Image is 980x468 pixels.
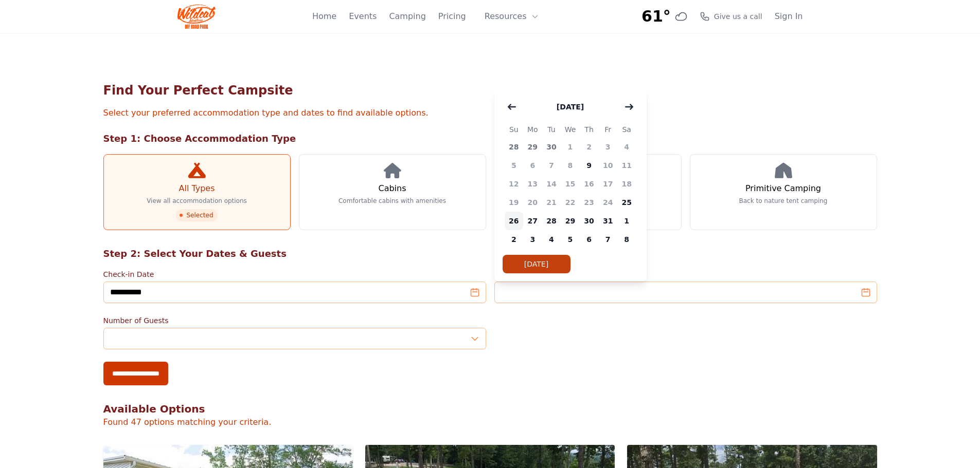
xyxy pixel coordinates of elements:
a: Sign In [775,10,803,23]
span: 3 [523,230,542,249]
img: Wildcat Logo [177,4,216,29]
span: 9 [580,156,599,175]
span: 28 [505,138,524,156]
span: Mo [523,123,542,136]
a: Events [349,10,377,23]
span: 13 [523,175,542,193]
h3: Cabins [378,182,406,195]
span: 22 [561,193,580,212]
span: 7 [598,230,617,249]
span: 12 [505,175,524,193]
span: 8 [617,230,636,249]
span: 17 [598,175,617,193]
span: 2 [505,230,524,249]
span: 30 [580,212,599,230]
label: Check-out Date [494,269,877,279]
span: 27 [523,212,542,230]
h2: Step 2: Select Your Dates & Guests [103,247,877,261]
span: Sa [617,123,636,136]
span: 26 [505,212,524,230]
span: 11 [617,156,636,175]
a: Camping [389,10,425,23]
span: 28 [542,212,561,230]
a: Primitive Camping Back to nature tent camping [690,154,877,230]
span: 14 [542,175,561,193]
span: 20 [523,193,542,212]
span: 6 [580,230,599,249]
h3: All Types [179,182,215,195]
span: We [561,123,580,136]
span: 30 [542,138,561,156]
span: 16 [580,175,599,193]
button: [DATE] [546,97,594,117]
a: Give us a call [700,11,762,22]
p: Found 47 options matching your criteria. [103,416,877,428]
a: Home [312,10,336,23]
span: 19 [505,193,524,212]
span: 29 [523,138,542,156]
span: 6 [523,156,542,175]
label: Number of Guests [103,315,486,326]
span: 18 [617,175,636,193]
span: 25 [617,193,636,212]
span: 4 [617,138,636,156]
span: Tu [542,123,561,136]
h1: Find Your Perfect Campsite [103,82,877,99]
span: 31 [598,212,617,230]
h3: Primitive Camping [745,182,821,195]
label: Check-in Date [103,269,486,279]
p: Back to nature tent camping [739,197,828,205]
span: 7 [542,156,561,175]
span: 21 [542,193,561,212]
h2: Available Options [103,402,877,416]
span: Th [580,123,599,136]
p: View all accommodation options [147,197,247,205]
a: Pricing [438,10,466,23]
a: Cabins Comfortable cabins with amenities [299,154,486,230]
span: Give us a call [714,11,762,22]
span: Su [505,123,524,136]
button: [DATE] [503,255,571,273]
span: 23 [580,193,599,212]
span: 2 [580,138,599,156]
span: 4 [542,230,561,249]
span: Fr [598,123,617,136]
button: Resources [478,6,545,27]
h2: Step 1: Choose Accommodation Type [103,132,877,146]
span: 5 [561,230,580,249]
span: 8 [561,156,580,175]
span: 15 [561,175,580,193]
span: 1 [617,212,636,230]
span: 3 [598,138,617,156]
p: Comfortable cabins with amenities [338,197,446,205]
span: 5 [505,156,524,175]
span: 29 [561,212,580,230]
span: 61° [642,7,671,26]
span: 10 [598,156,617,175]
span: 1 [561,138,580,156]
span: 24 [598,193,617,212]
p: Select your preferred accommodation type and dates to find available options. [103,107,877,119]
span: Selected [176,209,217,221]
a: All Types View all accommodation options Selected [103,154,291,230]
